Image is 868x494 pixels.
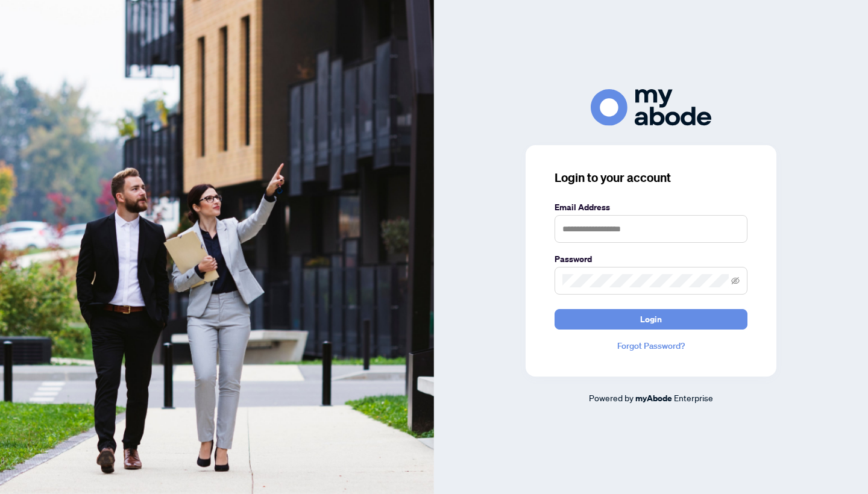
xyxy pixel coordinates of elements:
span: eye-invisible [731,277,740,285]
button: Login [555,309,747,330]
label: Email Address [555,201,747,214]
img: ma-logo [591,89,711,126]
label: Password [555,252,747,266]
a: Forgot Password? [555,339,747,352]
span: Enterprise [674,392,713,403]
h3: Login to your account [555,169,747,186]
a: myAbode [635,392,672,405]
span: Powered by [589,392,634,403]
span: Login [640,310,662,329]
